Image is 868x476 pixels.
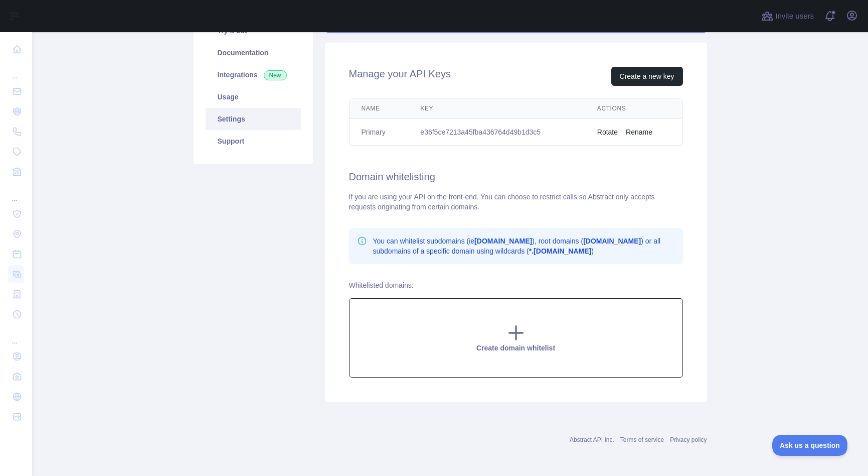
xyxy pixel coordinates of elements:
a: Abstract API Inc. [570,436,614,443]
button: Invite users [759,8,816,24]
iframe: Toggle Customer Support [772,435,848,456]
th: Actions [585,98,682,119]
a: Integrations New [206,64,301,86]
th: Name [350,98,409,119]
span: Create domain whitelist [476,344,555,352]
b: *.[DOMAIN_NAME] [529,247,591,255]
td: e36f5ce7213a45fba436764d49b1d3c5 [408,119,585,146]
div: ... [8,183,24,203]
label: Whitelisted domains: [349,281,414,289]
a: Settings [206,108,301,130]
button: Rename [626,127,652,137]
div: ... [8,325,24,345]
p: You can whitelist subdomains (ie ), root domains ( ) or all subdomains of a specific domain using... [373,236,675,256]
b: [DOMAIN_NAME] [583,237,641,245]
a: Terms of service [620,436,664,443]
a: Usage [206,86,301,108]
a: Documentation [206,42,301,64]
button: Create a new key [611,67,683,86]
a: Support [206,130,301,152]
div: ... [8,60,24,80]
h2: Domain whitelisting [349,170,683,184]
div: If you are using your API on the front-end. You can choose to restrict calls so Abstract only acc... [349,192,683,212]
a: Privacy policy [670,436,707,443]
button: Rotate [597,127,618,137]
span: Invite users [775,11,814,22]
b: [DOMAIN_NAME] [474,237,532,245]
span: New [264,70,287,80]
td: Primary [350,119,409,146]
h2: Manage your API Keys [349,67,451,86]
th: Key [408,98,585,119]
